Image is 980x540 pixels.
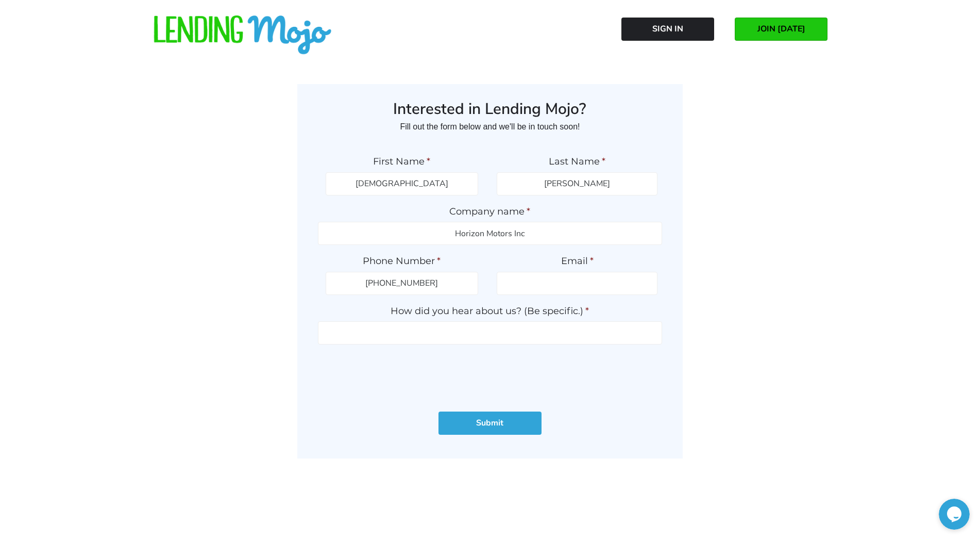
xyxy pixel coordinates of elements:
[318,305,663,317] label: How did you hear about us? (Be specific.)
[318,206,663,218] label: Company name
[318,100,663,119] h3: Interested in Lending Mojo?
[735,18,827,41] a: JOIN [DATE]
[153,15,333,56] img: lm-horizontal-logo
[621,18,714,41] a: Sign In
[412,355,568,395] iframe: reCAPTCHA
[497,255,658,267] label: Email
[326,156,479,168] label: First Name
[438,412,542,435] input: Submit
[318,119,663,135] p: Fill out the form below and we'll be in touch soon!
[497,156,658,168] label: Last Name
[757,24,805,34] span: JOIN [DATE]
[652,24,683,34] span: Sign In
[326,255,479,267] label: Phone Number
[939,499,970,530] iframe: chat widget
